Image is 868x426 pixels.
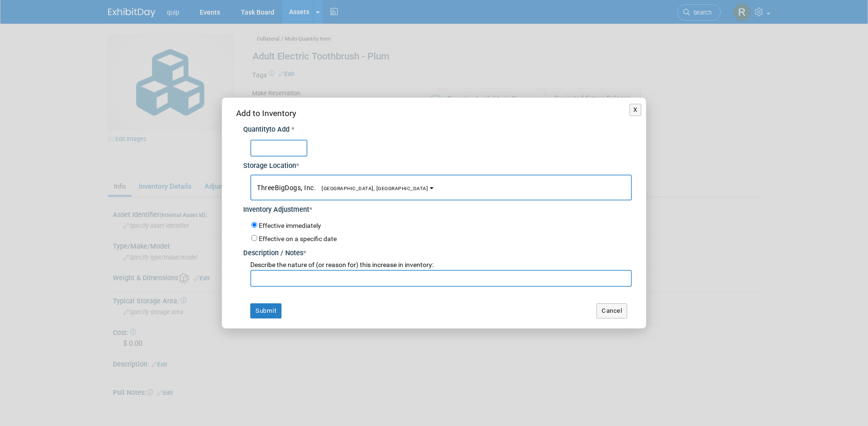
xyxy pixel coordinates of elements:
span: Add to Inventory [236,109,296,118]
button: Cancel [596,303,627,318]
span: Describe the nature of (or reason for) this increase in inventory: [250,261,434,268]
div: Storage Location [243,157,632,171]
button: Submit [250,303,281,318]
span: to Add [269,125,289,134]
span: [GEOGRAPHIC_DATA], [GEOGRAPHIC_DATA] [316,185,428,192]
div: Quantity [243,125,632,135]
div: Description / Notes [243,244,632,259]
button: ThreeBigDogs, Inc.[GEOGRAPHIC_DATA], [GEOGRAPHIC_DATA] [250,175,632,200]
span: ThreeBigDogs, Inc. [257,184,428,192]
button: X [630,104,641,116]
label: Effective on a specific date [259,235,337,242]
label: Effective immediately [259,221,321,231]
div: Inventory Adjustment [243,200,632,215]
